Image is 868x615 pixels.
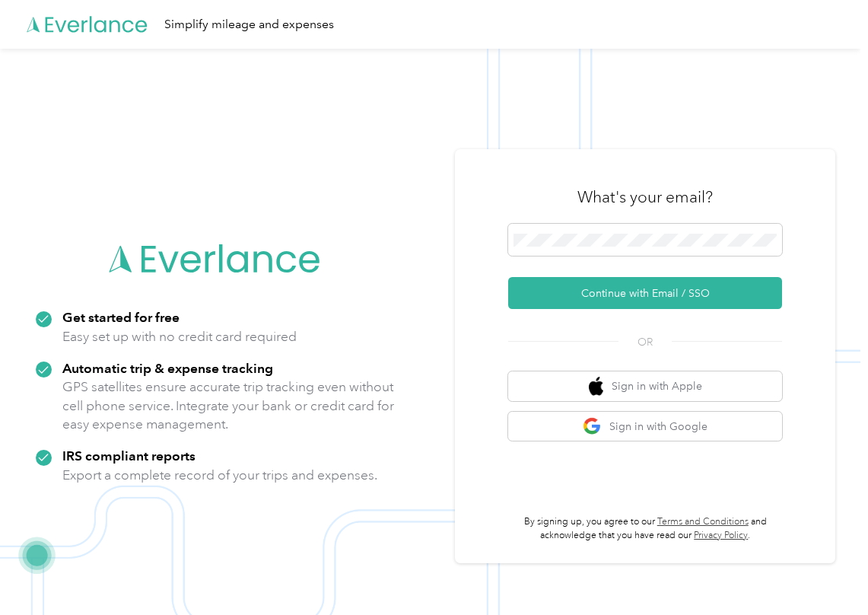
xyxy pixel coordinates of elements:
span: OR [618,334,672,350]
p: Export a complete record of your trips and expenses. [62,466,377,485]
a: Privacy Policy [694,530,748,541]
button: apple logoSign in with Apple [508,371,782,401]
strong: Automatic trip & expense tracking [62,360,273,376]
button: Continue with Email / SSO [508,277,782,309]
iframe: Everlance-gr Chat Button Frame [783,530,868,615]
img: apple logo [589,377,604,396]
strong: IRS compliant reports [62,448,196,464]
div: Simplify mileage and expenses [164,15,334,34]
p: By signing up, you agree to our and acknowledge that you have read our . [508,515,782,542]
p: GPS satellites ensure accurate trip tracking even without cell phone service. Integrate your bank... [62,378,395,434]
img: google logo [583,417,602,436]
h3: What's your email? [577,186,713,208]
strong: Get started for free [62,309,180,325]
button: google logoSign in with Google [508,412,782,441]
p: Easy set up with no credit card required [62,327,297,346]
a: Terms and Conditions [657,516,749,527]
